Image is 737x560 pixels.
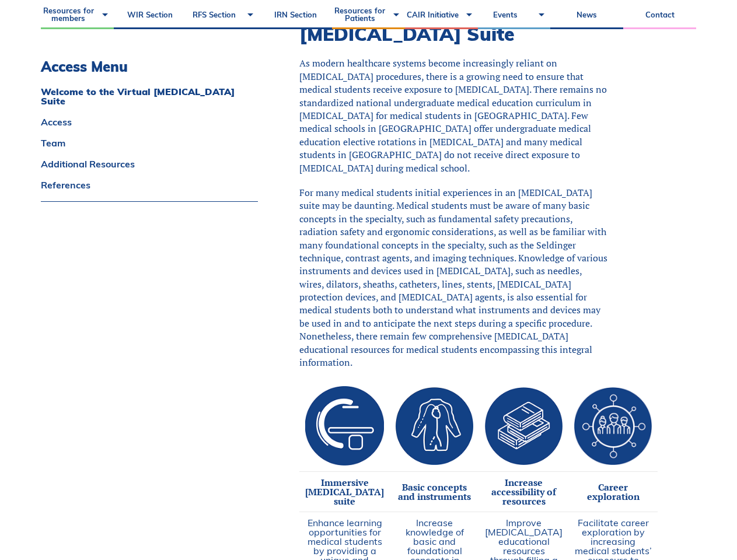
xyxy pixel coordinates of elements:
strong: Career exploration [587,481,640,503]
a: References [41,180,258,190]
a: Additional Resources [41,159,258,169]
span: As modern healthcare systems become increasingly reliant on [MEDICAL_DATA] procedures, there is a... [299,57,607,174]
p: For many medical students initial experiences in an [MEDICAL_DATA] suite may be daunting. Medical... [299,186,609,369]
h3: Access Menu [41,58,258,75]
a: Access [41,117,258,127]
strong: Immersive [MEDICAL_DATA] suite [305,476,384,508]
a: Welcome to the Virtual [MEDICAL_DATA] Suite [41,87,258,106]
a: Team [41,138,258,148]
strong: Increase accessibility of resources [491,476,556,508]
strong: Basic concepts and instruments [398,481,471,503]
